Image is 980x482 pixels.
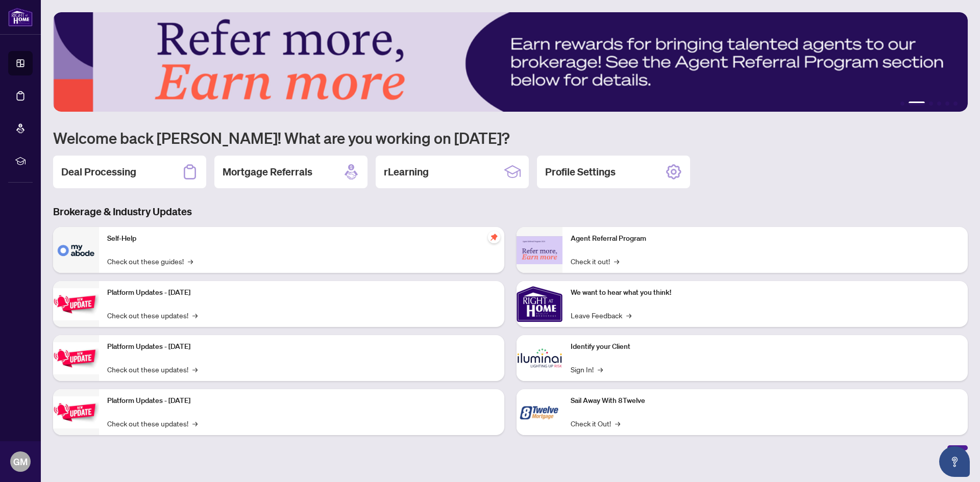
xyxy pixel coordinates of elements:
button: 6 [953,102,958,106]
img: Platform Updates - July 21, 2025 [53,288,99,320]
p: Platform Updates - [DATE] [107,287,496,298]
h2: Profile Settings [545,165,616,179]
p: Platform Updates - [DATE] [107,341,496,352]
img: Sail Away With 8Twelve [517,389,562,435]
span: GM [13,454,28,469]
a: Check it out!→ [571,256,619,267]
img: Self-Help [53,227,99,273]
button: Open asap [939,446,970,477]
span: → [192,310,198,321]
span: → [615,418,620,429]
h2: Deal Processing [61,165,136,179]
h3: Brokerage & Industry Updates [53,205,968,219]
img: Agent Referral Program [517,236,562,264]
a: Check out these updates!→ [107,364,198,375]
p: Self-Help [107,233,496,244]
h1: Welcome back [PERSON_NAME]! What are you working on [DATE]? [53,128,968,147]
a: Check out these updates!→ [107,418,198,429]
span: → [598,364,603,375]
p: Platform Updates - [DATE] [107,395,496,407]
span: pushpin [488,231,500,243]
img: logo [8,8,33,27]
p: Agent Referral Program [571,233,960,244]
button: 1 [900,102,904,106]
span: → [188,256,193,267]
p: Identify your Client [571,341,960,352]
button: 3 [929,102,933,106]
a: Check out these guides!→ [107,256,193,267]
span: → [192,364,198,375]
img: Platform Updates - July 8, 2025 [53,342,99,374]
a: Sign In!→ [571,364,603,375]
h2: rLearning [384,165,429,179]
h2: Mortgage Referrals [223,165,312,179]
span: → [192,418,198,429]
img: Platform Updates - June 23, 2025 [53,396,99,428]
p: We want to hear what you think! [571,287,960,298]
a: Check it Out!→ [571,418,620,429]
p: Sail Away With 8Twelve [571,395,960,407]
span: → [614,256,619,267]
button: 5 [945,102,949,106]
img: We want to hear what you think! [517,281,562,327]
a: Leave Feedback→ [571,310,631,321]
img: Identify your Client [517,335,562,381]
span: → [626,310,631,321]
button: 4 [937,102,941,106]
button: 2 [909,102,925,106]
img: Slide 1 [53,12,968,112]
a: Check out these updates!→ [107,310,198,321]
